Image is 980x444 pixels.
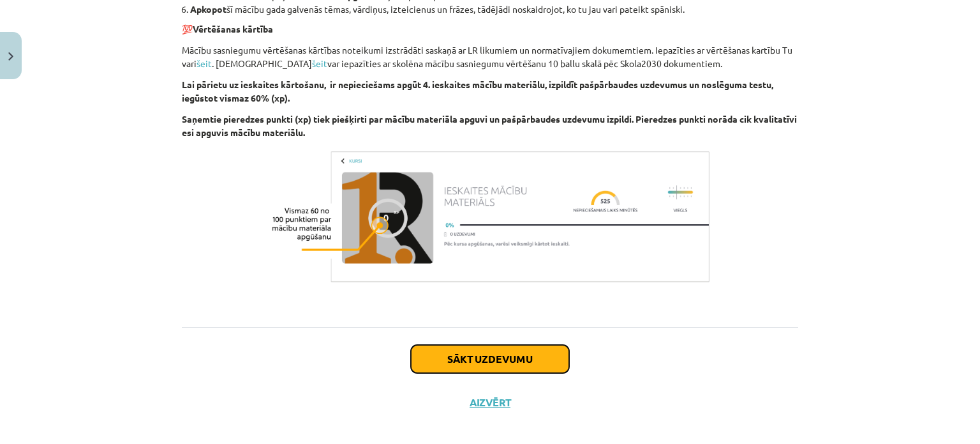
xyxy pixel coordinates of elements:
[182,43,798,70] p: Mācību sasniegumu vērtēšanas kārtības noteikumi izstrādāti saskaņā ar LR likumiem un normatīvajie...
[411,345,569,373] button: Sākt uzdevumu
[190,3,798,16] li: šī mācību gada galvenās tēmas, vārdiņus, izteicienus un frāzes, tādējādi noskaidrojot, ko tu jau ...
[312,57,327,69] a: šeit
[193,23,273,34] b: Vērtēšanas kārtība
[8,52,13,61] img: icon-close-lesson-0947bae3869378f0d4975bcd49f059093ad1ed9edebbc8119c70593378902aed.svg
[182,79,773,103] b: Lai pārietu uz ieskaites kārtošanu, ir nepieciešams apgūt 4. ieskaites mācību materiālu, izpildīt...
[182,113,797,138] b: Saņemtie pieredzes punkti (xp) tiek piešķirti par mācību materiāla apguvi un pašpārbaudes uzdevum...
[197,57,212,69] a: šeit
[190,3,226,15] b: Apkopot
[182,22,798,36] p: 💯
[466,396,514,409] button: Aizvērt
